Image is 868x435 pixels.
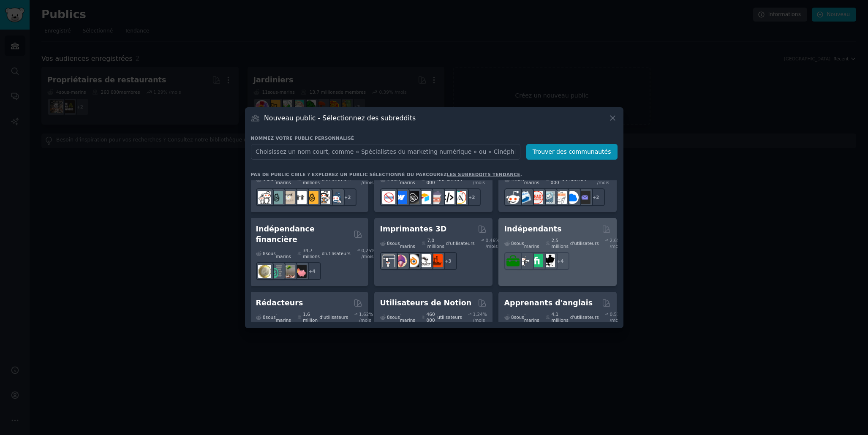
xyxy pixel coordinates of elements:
[542,254,555,267] img: Indépendants
[263,315,266,320] font: 8
[303,248,320,259] font: 34,7 millions
[387,177,390,182] font: 9
[266,177,276,182] font: sous
[362,174,375,185] font: % /mois
[504,225,562,233] font: Indépendants
[504,299,593,307] font: Apprenants d'anglais
[430,254,443,267] img: FixMyPrint
[427,312,435,323] font: 460 000
[387,315,390,320] font: 8
[319,315,348,320] font: d'utilisateurs
[390,241,400,246] font: sous
[359,312,373,323] font: % /mois
[382,191,395,204] img: sans code
[264,114,416,122] font: Nouveau public - Sélectionnez des subreddits
[380,225,447,233] font: Imprimantes 3D
[276,312,291,323] font: -marins
[294,191,307,204] img: tout-petits
[542,191,555,204] img: courrier électronique froid
[270,265,283,278] img: planification financière
[514,241,524,246] font: sous
[251,144,520,160] input: Choisissez un nom court, comme « Spécialistes du marketing numérique » ou « Cinéphiles »
[446,241,475,246] font: d'utilisateurs
[472,195,475,200] font: 2
[566,191,579,204] img: B2BSaaS
[530,191,543,204] img: Génération de leads
[441,191,454,204] img: Mouvement NoCode
[577,191,590,204] img: Sensibilisation par courrier électronique
[514,177,524,182] font: sous
[382,254,395,267] img: Impression 3D
[448,258,451,264] font: 3
[322,177,351,182] font: d'utilisateurs
[506,254,520,267] img: à louer
[266,315,276,320] font: sous
[329,191,342,204] img: Parents
[610,312,620,317] font: 0,51
[447,172,520,177] a: les subreddits tendance
[282,265,295,278] img: Feu
[430,191,443,204] img: sans code lowcode
[551,174,559,185] font: 941 000
[511,177,514,182] font: 9
[406,254,419,267] img: mixer
[524,238,539,249] font: -marins
[317,191,330,204] img: parents de multiples
[394,191,407,204] img: flux Web
[263,177,266,182] font: 9
[308,269,312,274] font: +
[570,315,599,320] font: d'utilisateurs
[557,258,561,264] font: +
[561,258,563,264] font: 4
[551,238,568,249] font: 2,5 millions
[266,251,276,256] font: sous
[520,172,522,177] font: .
[427,174,435,185] font: 170 000
[394,254,407,267] img: modélisation 3D
[468,195,472,200] font: +
[406,191,419,204] img: SaaS sans code
[305,191,318,204] img: Nouveaux parents
[570,241,599,246] font: d'utilisateurs
[294,265,307,278] img: grosFEU
[506,191,520,204] img: ventes
[554,191,567,204] img: ventes b2b
[551,312,568,323] font: 4,1 millions
[597,174,611,185] font: % /mois
[473,312,483,317] font: 1,24
[348,195,351,200] font: 2
[561,177,586,182] font: utilisateurs
[511,315,514,320] font: 8
[400,174,415,185] font: -marins
[596,195,599,200] font: 2
[387,241,390,246] font: 8
[282,191,295,204] img: au-delà de la bosse
[390,177,400,182] font: sous
[524,174,539,185] font: -marins
[263,251,266,256] font: 8
[530,254,543,267] img: Fiverr
[258,265,271,278] img: Finances personnelles au Royaume-Uni
[400,238,415,249] font: -marins
[610,238,620,243] font: 2,65
[380,299,472,307] font: Utilisateurs de Notion
[362,248,375,259] font: % /mois
[437,315,462,320] font: utilisateurs
[251,136,354,141] font: Nommez votre public personnalisé
[270,191,283,204] img: Parents célibataires
[526,144,618,160] button: Trouver des communautés
[592,195,596,200] font: +
[276,174,291,185] font: -marins
[524,312,539,323] font: -marins
[418,191,431,204] img: Table aérienne
[444,258,448,264] font: +
[518,254,531,267] img: freelance_à_louer
[473,174,487,185] font: % /mois
[359,312,369,317] font: 1,62
[400,312,415,323] font: -marins
[276,248,291,259] font: -marins
[344,195,348,200] font: +
[303,174,320,185] font: 13,2 millions
[533,148,611,155] font: Trouver des communautés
